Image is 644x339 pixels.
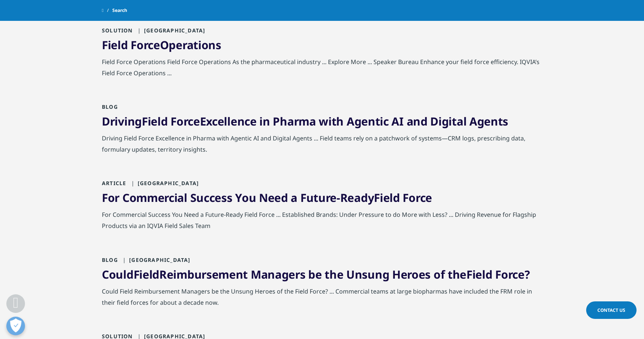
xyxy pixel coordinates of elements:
[102,267,529,282] a: CouldFieldReimbursement Managers be the Unsung Heroes of theField Force?
[131,37,160,53] span: Force
[6,317,25,335] button: Open Preferences
[102,256,118,263] span: Blog
[102,37,221,53] a: Field ForceOperations
[102,103,118,110] span: Blog
[102,56,542,82] div: Field Force Operations Field Force Operations As the pharmaceutical industry ... Explore More ......
[112,4,127,17] span: Search
[102,286,542,312] div: Could Field Reimbursement Managers be the Unsung Heroes of the Field Force? ... Commercial teams ...
[120,256,191,263] span: [GEOGRAPHIC_DATA]
[403,190,432,205] span: Force
[102,209,542,235] div: For Commercial Success You Need a Future-Ready Field Force ... Established Brands: Under Pressure...
[134,267,160,282] span: Field
[597,307,625,313] span: Contact Us
[171,114,200,129] span: Force
[495,267,525,282] span: Force
[102,133,542,159] div: Driving Field Force Excellence in Pharma with Agentic AI and Digital Agents ... Field teams rely ...
[466,267,493,282] span: Field
[102,180,126,187] span: Article
[102,114,508,129] a: DrivingField ForceExcellence in Pharma with Agentic AI and Digital Agents
[102,190,432,205] a: For Commercial Success You Need a Future-ReadyField Force
[102,37,128,53] span: Field
[135,27,206,34] span: [GEOGRAPHIC_DATA]
[374,190,400,205] span: Field
[102,27,133,34] span: Solution
[586,301,637,319] a: Contact Us
[128,180,199,187] span: [GEOGRAPHIC_DATA]
[142,114,168,129] span: Field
